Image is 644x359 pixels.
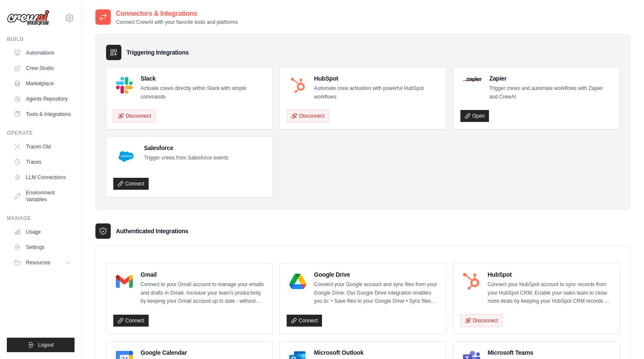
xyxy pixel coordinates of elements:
[10,61,75,75] a: Crew Studio
[10,77,75,90] a: Marketplace
[10,107,75,121] a: Tools & Integrations
[144,144,228,152] h4: Salesforce
[116,273,133,290] img: Gmail Logo
[460,314,503,327] button: Disconnect
[116,9,238,19] h2: Connectors & Integrations
[287,315,322,327] a: Connect
[141,281,265,306] p: Connect to your Gmail account to manage your emails and drafts in Gmail. Increase your team’s pro...
[463,273,480,290] img: HubSpot Logo
[7,10,49,26] img: Logo
[289,273,306,290] img: Google Drive Logo
[7,215,75,222] div: Manage
[314,84,439,101] p: Automate crew activation with powerful HubSpot workflows
[7,36,75,43] div: Build
[10,240,75,254] a: Settings
[113,178,149,190] a: Connect
[144,154,228,162] p: Trigger crews from Salesforce events
[10,171,75,184] a: LLM Connections
[489,84,612,101] p: Trigger crews and automate workflows with Zapier and CrewAI
[10,46,75,60] a: Automations
[314,281,439,306] p: Connect your Google account and sync files from your Google Drive. Our Google Drive integration e...
[488,281,612,306] p: Connect your HubSpot account to sync records from your HubSpot CRM. Enable your sales team to clo...
[38,342,54,348] span: Logout
[489,74,612,83] h4: Zapier
[141,84,265,101] p: Activate crews directly within Slack with simple commands
[126,48,189,57] h3: Triggering Integrations
[10,92,75,106] a: Agents Repository
[460,110,489,122] a: Open
[314,74,439,83] h4: HubSpot
[463,77,482,82] img: Zapier Logo
[10,225,75,239] a: Usage
[10,155,75,169] a: Traces
[116,227,188,235] h3: Authenticated Integrations
[141,348,265,357] h4: Google Calendar
[113,315,149,327] a: Connect
[141,270,265,279] h4: Gmail
[113,110,155,122] button: Disconnect
[10,186,75,206] a: Environment Variables
[116,146,136,167] img: Salesforce Logo
[141,74,265,83] h4: Slack
[7,130,75,136] div: Operate
[287,110,329,122] button: Disconnect
[10,140,75,153] a: Traces Old
[7,338,75,352] button: Logout
[488,270,612,279] h4: HubSpot
[116,77,133,94] img: Slack Logo
[289,77,306,94] img: HubSpot Logo
[314,348,439,357] h4: Microsoft Outlook
[10,256,75,269] button: Resources
[314,270,439,279] h4: Google Drive
[488,348,612,357] h4: Microsoft Teams
[116,19,238,26] p: Connect CrewAI with your favorite tools and platforms
[26,259,50,266] span: Resources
